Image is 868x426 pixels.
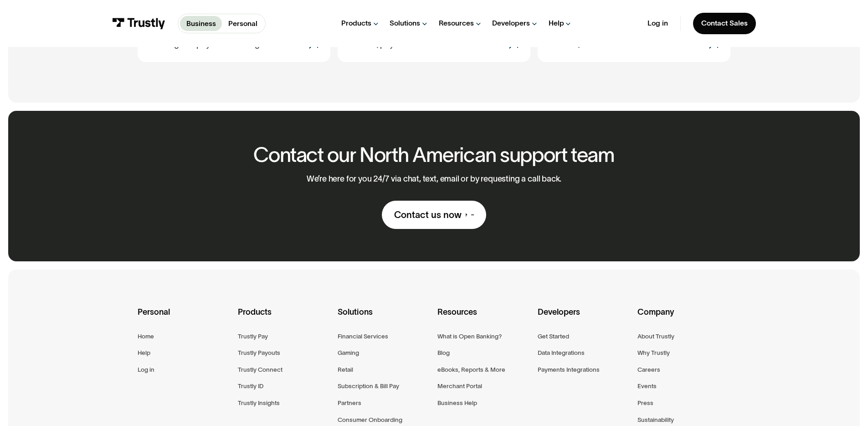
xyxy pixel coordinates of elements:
div: Developers [492,19,530,28]
a: Subscription & Bill Pay [338,381,399,391]
a: Business [180,16,222,31]
a: Careers [637,364,660,375]
h2: Contact our North American support team [253,144,615,166]
a: Consumer Onboarding [338,415,402,425]
a: Retail [338,364,353,375]
a: Contact Sales [693,13,756,34]
a: Business Help [437,398,477,408]
p: We’re here for you 24/7 via chat, text, email or by requesting a call back. [307,174,562,184]
a: Blog [437,348,450,358]
a: Trustly Connect [238,364,282,375]
a: Get Started [538,331,569,342]
div: Contact us now [394,209,462,221]
a: Sustainability [637,415,674,425]
a: Merchant Portal [437,381,482,391]
div: Products [238,306,330,331]
div: Help [549,19,564,28]
div: Company [637,306,730,331]
a: Trustly ID [238,381,263,391]
a: Trustly Insights [238,398,280,408]
a: Log in [647,19,668,28]
div: Solutions [390,19,420,28]
a: Home [138,331,154,342]
div: Solutions [338,306,430,331]
div: Resources [437,306,530,331]
a: Gaming [338,348,359,358]
div: Personal [138,306,230,331]
a: eBooks, Reports & More [437,364,505,375]
a: Trustly Payouts [238,348,280,358]
a: Payments Integrations [538,364,600,375]
a: Data Integrations [538,348,585,358]
a: Partners [338,398,361,408]
a: Contact us now [382,201,486,229]
div: Products [341,19,371,28]
a: Events [637,381,657,391]
div: Developers [538,306,630,331]
p: Personal [228,18,257,29]
a: Financial Services [338,331,388,342]
a: Why Trustly [637,348,670,358]
a: Trustly Pay [238,331,268,342]
p: Business [186,18,216,29]
a: Press [637,398,653,408]
a: Help [138,348,150,358]
a: About Trustly [637,331,674,342]
div: Resources [439,19,474,28]
a: What is Open Banking? [437,331,502,342]
a: Log in [138,364,154,375]
img: Trustly Logo [112,18,165,29]
div: Contact Sales [701,19,748,28]
a: Personal [222,16,263,31]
